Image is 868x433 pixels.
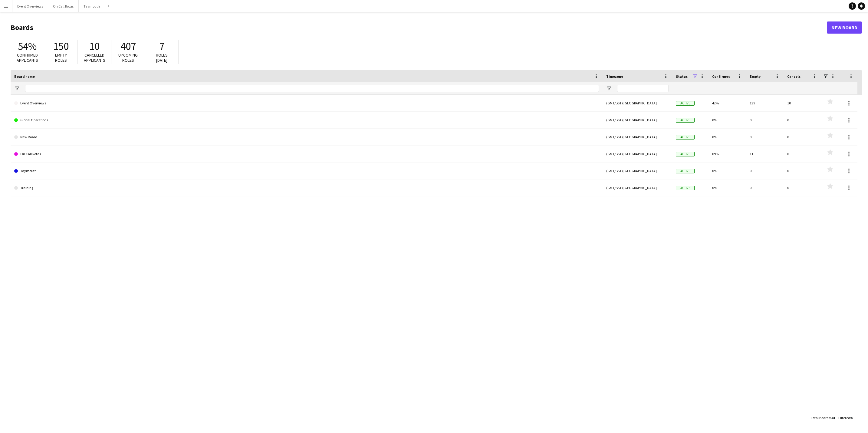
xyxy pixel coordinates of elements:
[746,129,784,145] div: 0
[746,179,784,196] div: 0
[827,21,862,34] a: New Board
[14,95,599,112] a: Event Overviews
[838,415,850,420] span: Filtered
[746,146,784,162] div: 11
[831,415,835,420] span: 14
[709,112,746,128] div: 0%
[784,129,821,145] div: 0
[784,179,821,196] div: 0
[784,162,821,179] div: 0
[709,162,746,179] div: 0%
[156,52,168,63] span: Roles [DATE]
[18,40,37,53] span: 54%
[709,179,746,196] div: 0%
[120,40,136,53] span: 407
[159,40,164,53] span: 7
[603,179,672,196] div: (GMT/BST) [GEOGRAPHIC_DATA]
[746,112,784,128] div: 0
[746,95,784,111] div: 139
[712,74,731,79] span: Confirmed
[811,412,835,424] div: :
[676,169,695,173] span: Active
[79,0,105,12] button: Taymouth
[14,129,599,146] a: New Board
[676,152,695,156] span: Active
[784,95,821,111] div: 10
[838,412,853,424] div: :
[709,146,746,162] div: 89%
[676,135,695,139] span: Active
[14,162,599,179] a: Taymouth
[603,95,672,111] div: (GMT/BST) [GEOGRAPHIC_DATA]
[676,118,695,123] span: Active
[14,74,35,79] span: Board name
[53,40,69,53] span: 150
[48,0,79,12] button: On Call Rotas
[14,112,599,129] a: Global Operations
[118,52,138,63] span: Upcoming roles
[11,23,827,32] h1: Boards
[606,86,612,91] button: Open Filter Menu
[617,85,669,92] input: Timezone Filter Input
[89,40,100,53] span: 10
[784,146,821,162] div: 0
[14,146,599,162] a: On Call Rotas
[709,95,746,111] div: 42%
[750,74,761,79] span: Empty
[851,415,853,420] span: 6
[676,101,695,106] span: Active
[17,52,38,63] span: Confirmed applicants
[784,112,821,128] div: 0
[676,186,695,190] span: Active
[709,129,746,145] div: 0%
[603,162,672,179] div: (GMT/BST) [GEOGRAPHIC_DATA]
[787,74,801,79] span: Cancels
[14,86,20,91] button: Open Filter Menu
[84,52,105,63] span: Cancelled applicants
[746,162,784,179] div: 0
[25,85,599,92] input: Board name Filter Input
[12,0,48,12] button: Event Overviews
[14,179,599,196] a: Training
[811,415,830,420] span: Total Boards
[603,112,672,128] div: (GMT/BST) [GEOGRAPHIC_DATA]
[55,52,67,63] span: Empty roles
[606,74,623,79] span: Timezone
[603,129,672,145] div: (GMT/BST) [GEOGRAPHIC_DATA]
[603,146,672,162] div: (GMT/BST) [GEOGRAPHIC_DATA]
[676,74,688,79] span: Status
